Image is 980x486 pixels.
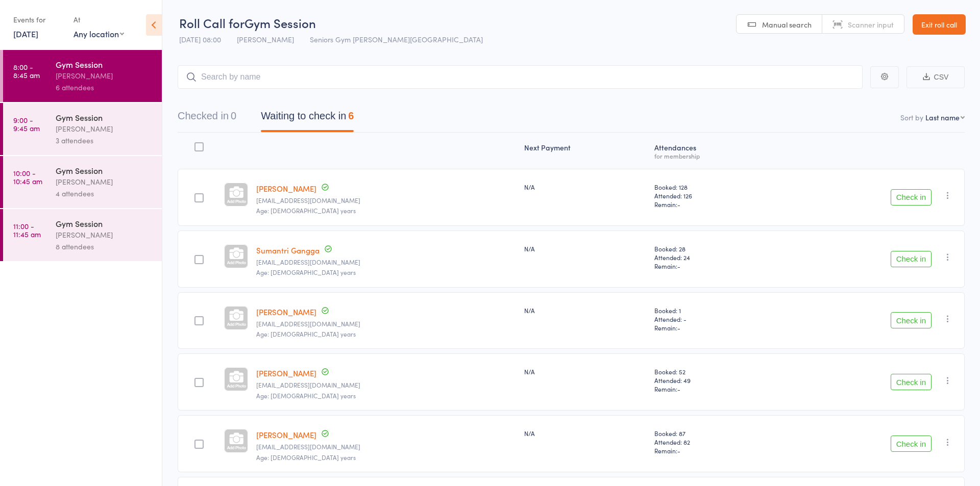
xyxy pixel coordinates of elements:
a: [PERSON_NAME] [256,183,316,194]
div: [PERSON_NAME] [56,176,153,188]
time: 8:00 - 8:45 am [13,63,40,79]
div: Gym Session [56,59,153,70]
span: Remain: [654,323,774,332]
span: Attended: 126 [654,191,774,200]
a: Exit roll call [913,14,966,35]
span: [PERSON_NAME] [237,34,294,44]
span: Roll Call for [179,14,244,31]
button: Check in [891,189,932,206]
time: 11:00 - 11:45 am [13,222,41,238]
span: Age: [DEMOGRAPHIC_DATA] years [256,391,356,400]
span: Remain: [654,200,774,209]
span: Attended: - [654,315,774,323]
span: - [677,385,680,393]
div: Events for [13,11,63,28]
span: Attended: 49 [654,376,774,385]
div: Last name [925,112,960,122]
a: Sumantri Gangga [256,245,320,255]
div: 0 [231,110,236,121]
div: [PERSON_NAME] [56,70,153,82]
span: Booked: 28 [654,244,774,253]
div: for membership [654,152,774,159]
a: [DATE] [13,28,38,39]
span: Remain: [654,446,774,455]
small: dianah01@tpg.com.au [256,320,516,327]
div: 6 attendees [56,82,153,93]
div: Any location [73,28,124,39]
span: - [677,323,680,332]
div: N/A [524,306,646,315]
span: Manual search [762,19,812,30]
a: 8:00 -8:45 amGym Session[PERSON_NAME]6 attendees [3,50,162,102]
a: [PERSON_NAME] [256,429,316,440]
label: Sort by [900,112,923,122]
div: N/A [524,183,646,191]
span: Booked: 1 [654,306,774,315]
span: Seniors Gym [PERSON_NAME][GEOGRAPHIC_DATA] [310,34,483,44]
span: Age: [DEMOGRAPHIC_DATA] years [256,453,356,462]
span: - [677,200,680,209]
button: Check in [891,436,932,452]
span: Booked: 52 [654,367,774,376]
span: Age: [DEMOGRAPHIC_DATA] years [256,329,356,338]
span: - [677,262,680,270]
div: Next Payment [520,137,650,164]
small: mort_10@bigpond.com [256,443,516,450]
span: - [677,446,680,455]
a: [PERSON_NAME] [256,368,316,378]
div: Gym Session [56,165,153,176]
button: Waiting to check in6 [261,105,354,132]
div: 6 [348,110,354,121]
div: N/A [524,244,646,253]
div: 4 attendees [56,188,153,199]
div: N/A [524,367,646,376]
span: Scanner input [848,19,894,30]
div: 8 attendees [56,241,153,252]
a: 9:00 -9:45 amGym Session[PERSON_NAME]3 attendees [3,103,162,155]
span: Age: [DEMOGRAPHIC_DATA] years [256,206,356,215]
div: N/A [524,429,646,438]
div: At [73,11,124,28]
small: sumantri.gangga@gmail.com [256,259,516,266]
span: Remain: [654,262,774,270]
button: Check in [891,312,932,328]
span: Booked: 128 [654,183,774,191]
div: [PERSON_NAME] [56,123,153,135]
div: Gym Session [56,218,153,229]
span: Attended: 24 [654,253,774,262]
span: Remain: [654,385,774,393]
button: Check in [891,374,932,390]
span: Age: [DEMOGRAPHIC_DATA] years [256,268,356,276]
button: Checked in0 [178,105,236,132]
div: 3 attendees [56,135,153,146]
div: Atten­dances [650,137,778,164]
span: Gym Session [244,14,316,31]
span: Attended: 82 [654,438,774,446]
a: 10:00 -10:45 amGym Session[PERSON_NAME]4 attendees [3,156,162,208]
div: Gym Session [56,112,153,123]
a: 11:00 -11:45 amGym Session[PERSON_NAME]8 attendees [3,209,162,261]
small: yvonnee5@bigpond.com [256,197,516,204]
span: [DATE] 08:00 [179,34,221,44]
button: CSV [906,66,965,88]
span: Booked: 87 [654,429,774,438]
a: [PERSON_NAME] [256,306,316,317]
input: Search by name [178,65,863,89]
time: 9:00 - 9:45 am [13,116,40,132]
time: 10:00 - 10:45 am [13,169,42,185]
div: [PERSON_NAME] [56,229,153,241]
small: helenmurden85@gmail.com [256,381,516,389]
button: Check in [891,251,932,267]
